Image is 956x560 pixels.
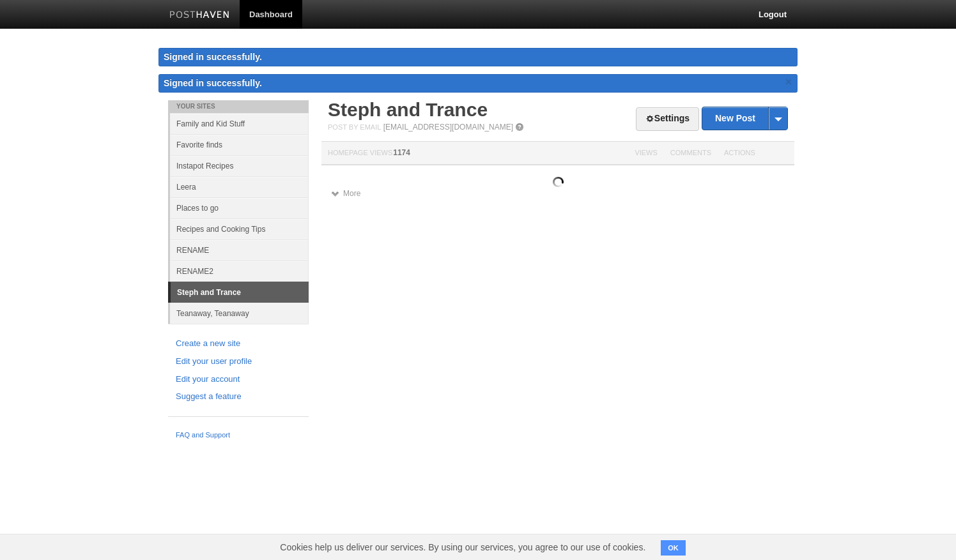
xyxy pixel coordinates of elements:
[702,107,787,130] a: New Post
[170,155,309,176] a: Instapot Recipes
[383,123,513,132] a: [EMAIL_ADDRESS][DOMAIN_NAME]
[170,176,309,197] a: Leera
[164,78,262,88] span: Signed in successfully.
[393,148,410,157] span: 1174
[176,390,301,404] a: Suggest a feature
[170,261,309,282] a: RENAME2
[176,373,301,386] a: Edit your account
[176,355,301,368] a: Edit your user profile
[661,540,686,556] button: OK
[331,189,360,198] a: More
[170,134,309,155] a: Favorite finds
[718,142,794,165] th: Actions
[170,239,309,261] a: RENAME
[328,123,381,131] span: Post by Email
[628,142,663,165] th: Views
[321,142,628,165] th: Homepage Views
[170,303,309,324] a: Teanaway, Teanaway
[169,11,230,20] img: Posthaven-bar
[783,74,794,90] a: ×
[553,177,564,187] img: loading.gif
[328,99,488,120] a: Steph and Trance
[170,197,309,218] a: Places to go
[170,113,309,134] a: Family and Kid Stuff
[168,100,309,113] li: Your Sites
[170,218,309,239] a: Recipes and Cooking Tips
[636,107,699,131] a: Settings
[158,48,798,66] div: Signed in successfully.
[267,534,658,560] span: Cookies help us deliver our services. By using our services, you agree to our use of cookies.
[176,337,301,351] a: Create a new site
[664,142,718,165] th: Comments
[171,282,309,303] a: Steph and Trance
[176,430,301,441] a: FAQ and Support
